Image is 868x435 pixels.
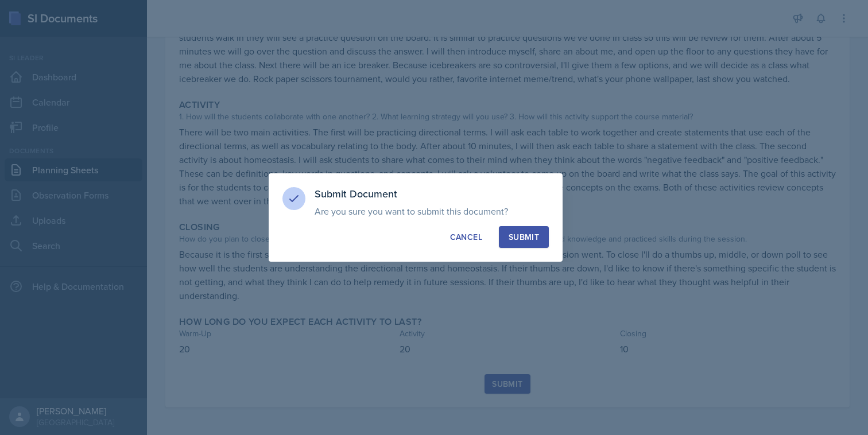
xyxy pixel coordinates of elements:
[315,205,549,217] p: Are you sure you want to submit this document?
[499,226,549,248] button: Submit
[440,226,492,248] button: Cancel
[315,187,549,201] h3: Submit Document
[509,231,539,243] div: Submit
[450,231,482,243] div: Cancel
